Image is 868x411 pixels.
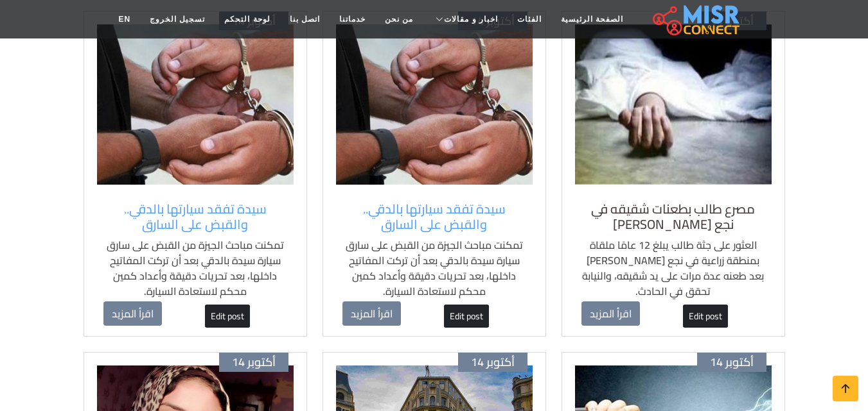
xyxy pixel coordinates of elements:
[342,201,526,232] a: سيدة تفقد سيارتها بالدقي.. والقبض على السارق
[103,301,162,326] a: اقرأ المزيد
[97,24,294,185] img: القبض على سارق سيارة بالدقي بعد عملية كمين
[471,355,515,369] span: أكتوبر 14
[551,7,633,31] a: الصفحة الرئيسية
[109,7,140,31] a: EN
[103,201,287,232] a: سيدة تفقد سيارتها بالدقي.. والقبض على السارق
[508,7,551,31] a: الفئات
[653,3,739,35] img: main.misr_connect
[375,7,423,31] a: من نحن
[205,305,250,328] a: Edit post
[342,301,401,326] a: اقرأ المزيد
[575,24,772,185] img: جثة طالب عُثر عليها بطعنات في نجع حمادي
[710,355,754,369] span: أكتوبر 14
[280,7,330,31] a: اتصل بنا
[336,24,533,185] img: القبض على سارق سيارة بالدقي بعد عملية كمين
[103,237,287,299] p: تمكنت مباحث الجيزة من القبض على سارق سيارة سيدة بالدقي بعد أن تركت المفاتيح داخلها، بعد تحريات دق...
[683,305,728,328] a: Edit post
[444,13,498,25] span: اخبار و مقالات
[330,7,375,31] a: خدماتنا
[581,237,765,299] p: العثور على جثة طالب يبلغ 12 عامًا ملقاة بمنطقة زراعية في نجع [PERSON_NAME] بعد طعنه عدة مرات على ...
[423,7,508,31] a: اخبار و مقالات
[232,355,276,369] span: أكتوبر 14
[581,201,765,232] a: مصرع طالب بطعنات شقيقه في نجع [PERSON_NAME]
[140,7,215,31] a: تسجيل الخروج
[342,237,526,299] p: تمكنت مباحث الجيزة من القبض على سارق سيارة سيدة بالدقي بعد أن تركت المفاتيح داخلها، بعد تحريات دق...
[444,305,489,328] a: Edit post
[581,301,640,326] a: اقرأ المزيد
[215,7,279,31] a: لوحة التحكم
